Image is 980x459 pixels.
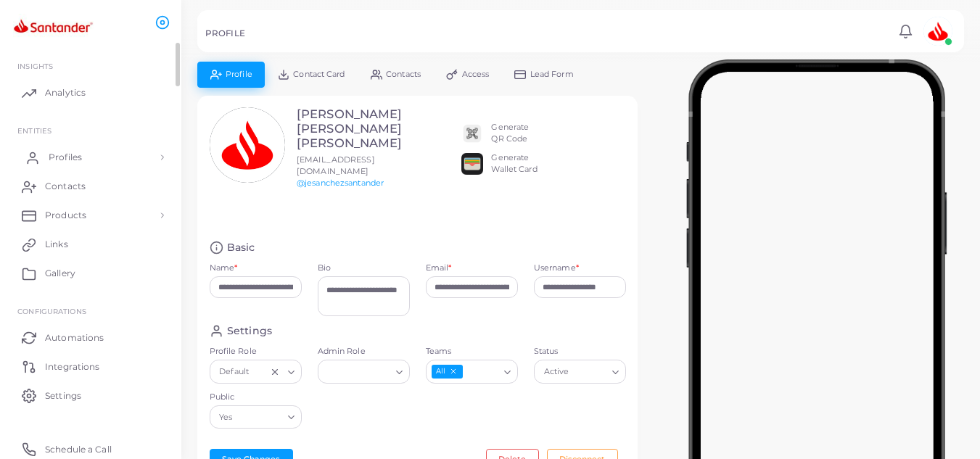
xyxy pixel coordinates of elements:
a: Links [11,230,170,259]
span: [EMAIL_ADDRESS][DOMAIN_NAME] [297,154,375,176]
label: Profile Role [210,346,302,357]
input: Search for option [252,364,266,380]
div: Search for option [318,360,410,383]
img: apple-wallet.png [461,153,483,175]
a: Settings [11,381,170,410]
span: Analytics [45,86,86,99]
a: Profiles [11,143,170,172]
h4: Basic [227,241,255,255]
a: Automations [11,323,170,352]
span: Configurations [17,307,86,315]
span: Active [542,365,571,380]
span: Settings [45,389,81,402]
label: Email [426,262,452,274]
div: Search for option [426,360,518,383]
span: Lead Form [530,70,574,78]
span: Automations [45,331,104,344]
span: Profile [226,70,252,78]
span: Integrations [45,360,99,373]
span: Contact Card [293,70,345,78]
button: Clear Selected [270,366,280,378]
span: Contacts [386,70,421,78]
span: Access [462,70,490,78]
img: avatar [923,17,952,46]
label: Public [210,392,302,403]
a: Gallery [11,259,170,288]
input: Search for option [572,364,606,380]
label: Username [534,262,579,274]
span: ENTITIES [17,126,52,135]
input: Search for option [464,364,498,380]
label: Bio [318,262,410,274]
a: Analytics [11,78,170,107]
label: Status [534,346,626,357]
span: Yes [218,410,235,425]
span: Schedule a Call [45,443,112,456]
span: Profiles [49,151,82,164]
input: Search for option [236,409,281,425]
a: Contacts [11,172,170,201]
button: Deselect All [448,366,458,376]
label: Name [210,262,238,274]
img: logo [13,14,94,41]
span: Gallery [45,267,75,280]
span: INSIGHTS [17,62,53,70]
div: Search for option [210,360,302,383]
label: Admin Role [318,346,410,357]
span: Contacts [45,180,86,193]
a: @jesanchezsantander [297,178,384,188]
span: Default [218,365,251,380]
span: All [432,365,463,379]
a: avatar [919,17,956,46]
img: qr2.png [461,123,483,144]
a: Products [11,201,170,230]
h5: PROFILE [205,28,245,38]
input: Search for option [324,364,390,380]
span: Products [45,209,86,222]
h3: [PERSON_NAME] [PERSON_NAME] [PERSON_NAME] [297,107,402,150]
h4: Settings [227,324,272,338]
a: Integrations [11,352,170,381]
span: Links [45,238,68,251]
div: Search for option [534,360,626,383]
label: Teams [426,346,518,357]
div: Search for option [210,405,302,429]
div: Generate Wallet Card [491,152,537,175]
div: Generate QR Code [491,122,529,145]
